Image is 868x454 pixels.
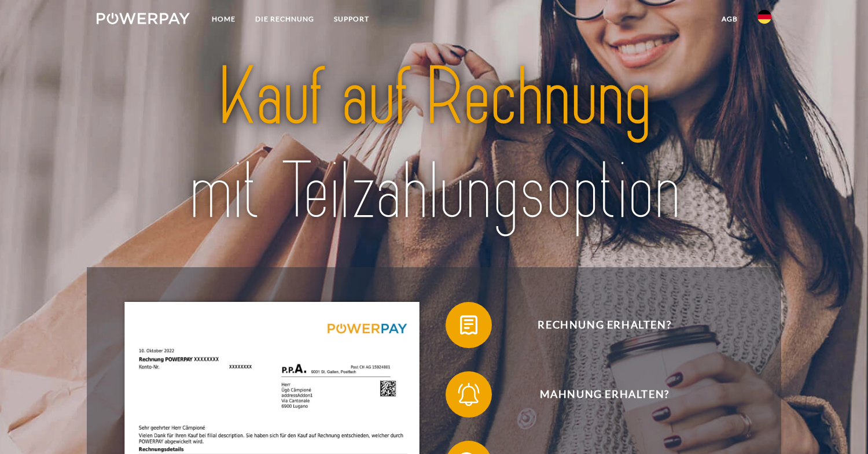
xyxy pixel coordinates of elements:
button: Mahnung erhalten? [446,371,746,418]
img: title-powerpay_de.svg [130,46,738,244]
img: logo-powerpay-white.svg [97,13,190,24]
span: Mahnung erhalten? [463,371,746,418]
img: qb_bill.svg [454,311,483,339]
button: Rechnung erhalten? [446,302,746,348]
a: Home [202,9,245,29]
span: Rechnung erhalten? [463,302,746,348]
img: de [757,10,771,24]
a: SUPPORT [324,9,379,29]
img: qb_bell.svg [454,380,483,409]
a: agb [712,9,748,29]
a: DIE RECHNUNG [245,9,324,29]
